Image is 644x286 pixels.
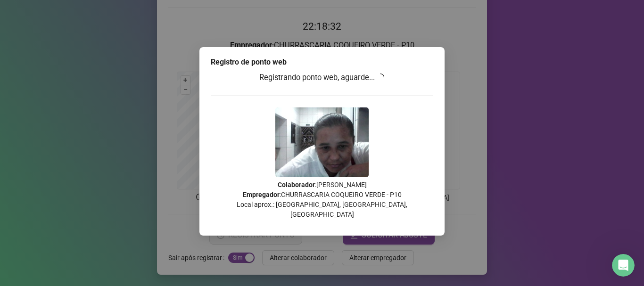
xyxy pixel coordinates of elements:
p: : [PERSON_NAME] : CHURRASCARIA COQUEIRO VERDE - P10 Local aprox.: [GEOGRAPHIC_DATA], [GEOGRAPHIC_... [211,180,433,220]
img: 2Q== [275,107,369,177]
iframe: Intercom live chat [612,254,635,277]
h3: Registrando ponto web, aguarde... [211,72,433,84]
div: Registro de ponto web [211,57,433,68]
strong: Empregador [243,191,280,198]
strong: Colaborador [278,181,315,188]
span: loading [377,74,384,81]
